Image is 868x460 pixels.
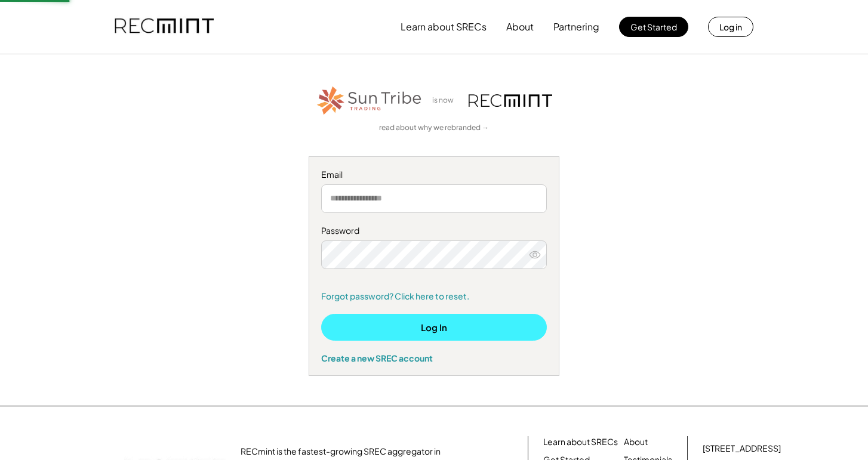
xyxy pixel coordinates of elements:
[321,291,547,302] a: Forgot password? Click here to reset.
[115,7,214,47] img: recmint-logotype%403x.png
[619,17,688,37] button: Get Started
[379,123,489,133] a: read about why we rebranded →
[708,17,753,37] button: Log in
[429,95,463,106] div: is now
[321,353,547,363] div: Create a new SREC account
[321,314,547,341] button: Log In
[506,15,534,39] button: About
[401,15,487,39] button: Learn about SRECs
[543,436,618,448] a: Learn about SRECs
[316,84,423,117] img: STT_Horizontal_Logo%2B-%2BColor.png
[321,225,547,237] div: Password
[703,443,781,455] div: [STREET_ADDRESS]
[469,94,552,107] img: recmint-logotype%403x.png
[553,15,599,39] button: Partnering
[624,436,648,448] a: About
[321,169,547,181] div: Email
